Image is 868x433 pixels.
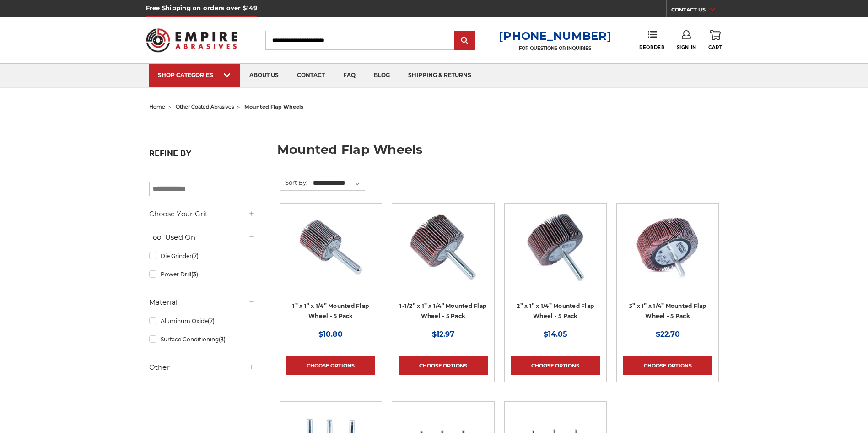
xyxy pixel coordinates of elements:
input: Submit [456,32,474,50]
a: Choose Options [511,356,600,375]
span: Reorder [639,44,664,50]
span: (3) [191,271,198,278]
h5: Refine by [149,149,255,163]
a: 1” x 1” x 1/4” Mounted Flap Wheel - 5 Pack [292,302,369,320]
a: Choose Options [399,356,487,375]
span: Sign In [677,44,696,50]
label: Sort By: [280,175,307,189]
a: Mounted flap wheel with 1/4" Shank [623,210,712,299]
a: Die Grinder [149,248,255,264]
a: Choose Options [623,356,712,375]
img: Mounted flap wheel with 1/4" Shank [631,210,704,284]
a: blog [365,64,399,87]
a: shipping & returns [399,64,480,87]
select: Sort By: [312,176,365,190]
a: 1” x 1” x 1/4” Mounted Flap Wheel - 5 Pack [286,210,375,299]
span: (3) [219,336,226,343]
a: contact [288,64,334,87]
a: 1-1/2” x 1” x 1/4” Mounted Flap Wheel - 5 Pack [399,210,487,299]
span: $10.80 [318,330,343,339]
a: Choose Options [286,356,375,375]
h1: mounted flap wheels [277,143,719,163]
a: Surface Conditioning [149,331,255,347]
a: Aluminum Oxide [149,313,255,329]
a: 1-1/2” x 1” x 1/4” Mounted Flap Wheel - 5 Pack [399,302,486,320]
img: 1” x 1” x 1/4” Mounted Flap Wheel - 5 Pack [294,210,367,284]
a: Power Drill [149,266,255,282]
span: $22.70 [656,330,680,339]
h5: Other [149,362,255,373]
a: other coated abrasives [176,104,234,110]
span: (7) [192,252,199,259]
img: 1-1/2” x 1” x 1/4” Mounted Flap Wheel - 5 Pack [406,210,480,284]
h5: Choose Your Grit [149,208,255,219]
a: 2” x 1” x 1/4” Mounted Flap Wheel - 5 Pack [517,302,594,320]
h5: Material [149,297,255,308]
img: 2” x 1” x 1/4” Mounted Flap Wheel - 5 Pack [519,210,592,284]
a: faq [334,64,365,87]
span: (7) [208,318,215,324]
h5: Tool Used On [149,232,255,243]
span: $14.05 [544,330,567,339]
a: 3” x 1” x 1/4” Mounted Flap Wheel - 5 Pack [629,302,706,320]
a: 2” x 1” x 1/4” Mounted Flap Wheel - 5 Pack [511,210,600,299]
span: mounted flap wheels [244,104,303,110]
a: Reorder [639,30,664,50]
a: Cart [708,30,722,50]
a: CONTACT US [671,5,722,17]
a: [PHONE_NUMBER] [499,29,611,43]
span: $12.97 [432,330,454,339]
div: SHOP CATEGORIES [158,71,231,78]
a: home [149,104,165,110]
p: FOR QUESTIONS OR INQUIRIES [499,45,611,51]
a: about us [240,64,288,87]
span: Cart [708,44,722,50]
img: Empire Abrasives [146,22,237,58]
